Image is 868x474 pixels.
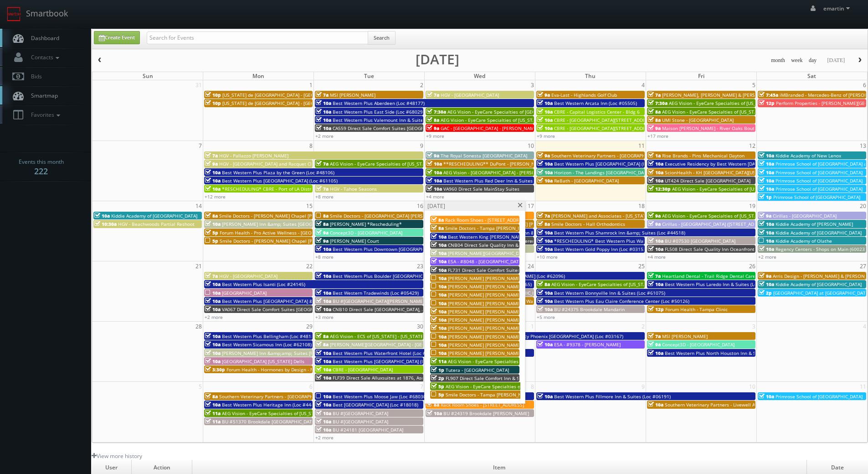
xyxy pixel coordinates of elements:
[205,229,218,236] span: 5p
[759,100,775,106] span: 12p
[330,92,375,98] span: MSI [PERSON_NAME]
[26,34,59,42] span: Dashboard
[315,254,334,260] a: +8 more
[118,221,195,227] span: HGV - Beachwoods Partial Reshoot
[7,7,21,21] img: smartbook-logo.png
[537,177,553,184] span: 10a
[554,117,700,123] span: CBRE - [GEOGRAPHIC_DATA][STREET_ADDRESS][GEOGRAPHIC_DATA]
[665,161,791,167] span: Executive Residency by Best Western [DATE] (Loc #44764)
[333,100,425,106] span: Best Western Plus Aberdeen (Loc #48177)
[648,213,661,219] span: 9a
[443,333,623,339] span: Best Western Plus Executive Residency Phoenix [GEOGRAPHIC_DATA] (Loc #03167)
[448,350,726,356] span: [PERSON_NAME] [PERSON_NAME] Group - [GEOGRAPHIC_DATA], [GEOGRAPHIC_DATA] ([GEOGRAPHIC_DATA]) - [S...
[330,229,402,236] span: Concept3D - [GEOGRAPHIC_DATA]
[333,306,474,313] span: CNB10 Direct Sale [GEOGRAPHIC_DATA], Ascend Hotel Collection
[431,358,447,365] span: 11a
[537,393,553,400] span: 10a
[333,290,419,296] span: Best Western Tradewinds (Loc #05429)
[759,161,774,167] span: 10a
[222,290,267,296] span: [GEOGRAPHIC_DATA]
[222,298,357,304] span: Best Western Plus [GEOGRAPHIC_DATA] & Suites (Loc #61086)
[759,393,774,400] span: 10a
[330,161,506,167] span: AEG Vision - EyeCare Specialties of [US_STATE] – EyeCare in [GEOGRAPHIC_DATA]
[316,333,329,339] span: 8a
[776,186,863,192] span: Primrose School of [GEOGRAPHIC_DATA]
[443,177,562,184] span: Best Western Plus Red Deer Inn & Suites (Loc #61062)
[448,258,523,265] span: ESA - #8048 - [GEOGRAPHIC_DATA]
[554,125,700,131] span: CBRE - [GEOGRAPHIC_DATA][STREET_ADDRESS][GEOGRAPHIC_DATA]
[648,186,671,192] span: 12:30p
[446,375,584,381] span: FL907 Direct Sale Comfort Inn & Suites Wildwood - The Villages
[26,53,62,61] span: Contacts
[441,117,595,123] span: AEG Vision - EyeCare Specialties of [US_STATE] - In Focus Vision Center
[26,73,42,80] span: Bids
[333,358,448,365] span: Best Western Plus [GEOGRAPHIC_DATA] (Loc #50153)
[554,177,619,184] span: ReBath - [GEOGRAPHIC_DATA]
[426,193,444,200] a: +4 more
[537,117,553,123] span: 10a
[448,300,820,307] span: [PERSON_NAME] [PERSON_NAME] Group - [GEOGRAPHIC_DATA], [GEOGRAPHIC_DATA] (Fry) - [GEOGRAPHIC_DATA...
[448,292,688,298] span: [PERSON_NAME] [PERSON_NAME] Group - [GEOGRAPHIC_DATA], [GEOGRAPHIC_DATA] (Fry) - [STREET_ADDRESS]
[445,217,529,223] span: Rack Room Shoes - [STREET_ADDRESS]
[448,308,697,315] span: [PERSON_NAME] [PERSON_NAME] Group - [GEOGRAPHIC_DATA], [GEOGRAPHIC_DATA] (Golden) - [STREET_ADDRESS]
[431,217,444,223] span: 8a
[431,391,444,398] span: 5p
[222,401,321,408] span: Best Western Plus Heritage Inn (Loc #44463)
[443,161,570,167] span: **RESCHEDULING** DuPont - [PERSON_NAME] Plantation
[205,314,223,320] a: +2 more
[333,350,441,356] span: Best Western Plus Waterfront Hotel (Loc #66117)
[648,306,664,313] span: 12p
[647,254,666,260] a: +4 more
[662,125,796,131] span: Maison [PERSON_NAME] - River Oaks Boutique Second Shoot
[205,221,221,227] span: 10a
[537,306,553,313] span: 10a
[316,298,331,304] span: 10a
[431,325,447,331] span: 10a
[537,246,553,252] span: 10a
[672,186,833,192] span: AEG Vision - EyeCare Specialties of [US_STATE] – Cascade Family Eye Care
[431,292,447,298] span: 10a
[330,186,377,192] span: HGV - Tahoe Seasons
[759,238,774,244] span: 10a
[431,283,447,290] span: 10a
[662,92,837,98] span: [PERSON_NAME], [PERSON_NAME] & [PERSON_NAME], LLC - [GEOGRAPHIC_DATA]
[648,273,661,279] span: 7a
[431,350,447,356] span: 10a
[448,317,733,323] span: [PERSON_NAME] [PERSON_NAME] Group - [GEOGRAPHIC_DATA], [GEOGRAPHIC_DATA] (Golden) - [STREET_ADDRE...
[316,358,331,365] span: 10a
[759,186,774,192] span: 10a
[662,333,708,339] span: MSI [PERSON_NAME]
[316,229,329,236] span: 9a
[648,177,663,184] span: 10a
[776,152,841,159] span: Kiddie Academy of New Lenox
[537,152,550,159] span: 9a
[222,177,338,184] span: Best Western Plus [GEOGRAPHIC_DATA] (Loc #61105)
[431,242,447,248] span: 10a
[205,358,221,365] span: 10a
[537,100,553,106] span: 10a
[219,213,371,219] span: Smile Doctors - [PERSON_NAME] Chapel [PERSON_NAME] Orthodontic
[330,221,402,227] span: [PERSON_NAME] *Rescheduling*
[759,213,771,219] span: 9a
[220,229,345,236] span: Forum Health - Pro Active Wellness - [GEOGRAPHIC_DATA]
[551,281,820,287] span: AEG Vision - EyeCare Specialties of [US_STATE] – Drs. [PERSON_NAME] and [PERSON_NAME]-Ost and Ass...
[537,169,553,176] span: 10a
[759,290,772,296] span: 2p
[648,92,661,98] span: 7a
[316,393,331,400] span: 10a
[445,225,600,231] span: Smile Doctors - Tampa [PERSON_NAME] [PERSON_NAME] Orthodontics
[648,125,661,131] span: 9a
[554,341,621,348] span: ESA - #9378 - [PERSON_NAME]
[441,92,499,98] span: HGV - [GEOGRAPHIC_DATA]
[26,92,58,99] span: Smartmap
[316,109,331,115] span: 10a
[648,100,668,106] span: 7:30a
[316,350,331,356] span: 10a
[648,169,663,176] span: 10a
[431,250,447,256] span: 10a
[554,298,689,304] span: Best Western Plus Eau Claire Conference Center (Loc #50126)
[537,290,553,296] span: 10a
[205,161,218,167] span: 9a
[554,229,685,236] span: Best Western Plus Shamrock Inn &amp; Suites (Loc #44518)
[669,100,826,106] span: AEG Vision - EyeCare Specialties of [US_STATE] – [PERSON_NAME] Vision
